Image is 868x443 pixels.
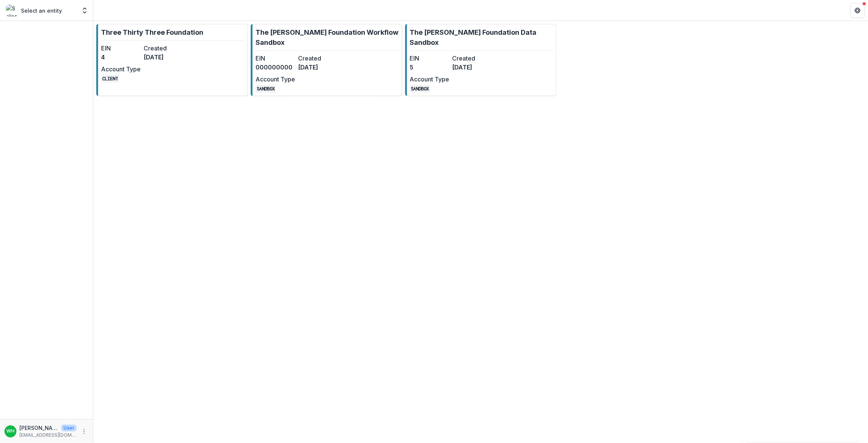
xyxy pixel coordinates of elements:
p: [EMAIL_ADDRESS][DOMAIN_NAME] [19,432,76,439]
dt: Created [452,54,492,63]
dt: Account Type [410,75,449,84]
dt: Account Type [256,75,295,84]
button: Get Help [850,3,865,18]
dd: [DATE] [452,63,492,72]
dd: [DATE] [298,63,338,72]
button: More [79,427,88,436]
a: The [PERSON_NAME] Foundation Workflow SandboxEIN000000000Created[DATE]Account TypeSANDBOX [251,24,402,96]
dt: Created [144,44,183,53]
p: The [PERSON_NAME] Foundation Workflow Sandbox [256,27,399,47]
dt: EIN [410,54,449,63]
p: Select an entity [21,7,62,15]
div: Wes Hadley [6,429,15,434]
code: SANDBOX [256,85,276,93]
dt: EIN [101,44,141,53]
code: SANDBOX [410,85,430,93]
dd: 4 [101,53,141,62]
code: CLIENT [101,75,119,83]
dd: 5 [410,63,449,72]
p: User [61,425,76,431]
p: The [PERSON_NAME] Foundation Data Sandbox [410,27,553,47]
dt: Account Type [101,65,141,74]
dt: EIN [256,54,295,63]
p: Three Thirty Three Foundation [101,27,203,37]
img: Select an entity [6,4,18,16]
dt: Created [298,54,338,63]
dd: 000000000 [256,63,295,72]
a: Three Thirty Three FoundationEIN4Created[DATE]Account TypeCLIENT [96,24,248,96]
button: Open entity switcher [79,3,90,18]
p: [PERSON_NAME] [19,424,58,432]
dd: [DATE] [144,53,183,62]
a: The [PERSON_NAME] Foundation Data SandboxEIN5Created[DATE]Account TypeSANDBOX [405,24,557,96]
